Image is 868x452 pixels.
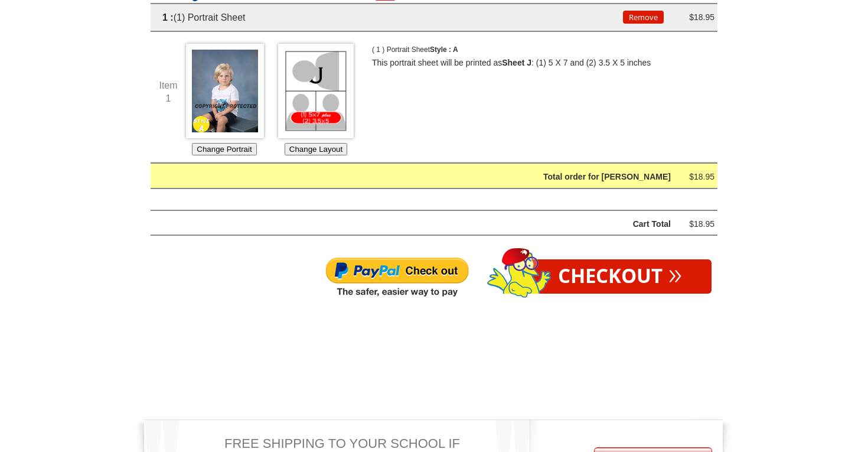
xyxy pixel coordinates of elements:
button: Change Portrait [192,143,256,155]
a: Checkout» [528,259,712,294]
div: Cart Total [181,217,671,232]
div: $18.95 [679,10,714,25]
div: Total order for [PERSON_NAME] [181,170,671,184]
div: (1) Portrait Sheet [151,10,623,25]
img: Choose Layout [278,44,354,138]
div: Choose which Image you'd like to use for this Portrait Sheet [186,44,263,156]
div: Remove [623,10,658,25]
button: Remove [623,11,664,24]
div: $18.95 [679,170,714,184]
img: Choose Image *1962_0049a*1962 [186,44,264,138]
span: Style : A [430,45,458,54]
p: ( 1 ) Portrait Sheet [372,44,490,57]
b: Sheet J [502,58,531,67]
div: Item 1 [151,79,186,105]
img: Paypal [325,256,469,299]
span: » [668,266,682,279]
div: Choose which Layout you would like for this Portrait Sheet [278,44,354,156]
div: $18.95 [679,217,714,232]
p: This portrait sheet will be printed as : (1) 5 X 7 and (2) 3.5 X 5 inches [372,57,697,70]
span: 1 : [162,12,174,22]
button: Change Layout [285,143,347,155]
